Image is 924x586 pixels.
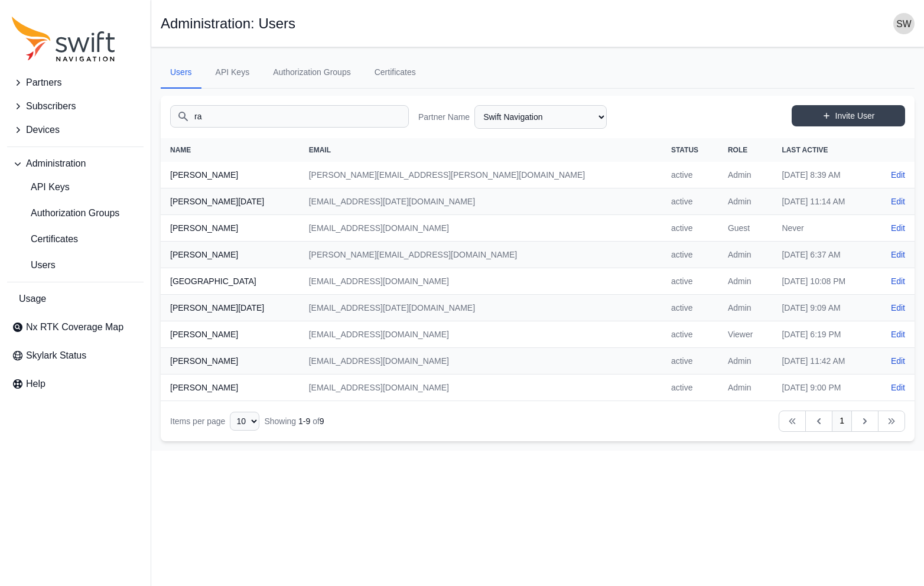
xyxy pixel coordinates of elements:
[772,242,874,268] td: [DATE] 6:37 AM
[891,222,905,234] a: Edit
[662,268,718,295] td: active
[7,152,144,175] button: Administration
[7,344,144,367] a: Skylark Status
[298,416,310,426] span: 1 - 9
[161,295,300,321] th: [PERSON_NAME][DATE]
[161,188,300,215] th: [PERSON_NAME][DATE]
[832,411,852,432] a: 1
[161,348,300,375] th: [PERSON_NAME]
[893,13,915,34] img: user photo
[891,382,905,393] a: Edit
[26,377,45,391] span: Help
[300,268,662,295] td: [EMAIL_ADDRESS][DOMAIN_NAME]
[718,215,773,242] td: Guest
[718,295,773,321] td: Admin
[792,105,905,126] a: Invite User
[772,295,874,321] td: [DATE] 9:09 AM
[300,321,662,348] td: [EMAIL_ADDRESS][DOMAIN_NAME]
[12,180,70,194] span: API Keys
[772,375,874,401] td: [DATE] 9:00 PM
[161,242,300,268] th: [PERSON_NAME]
[300,375,662,401] td: [EMAIL_ADDRESS][DOMAIN_NAME]
[26,99,76,113] span: Subscribers
[418,111,470,123] label: Partner Name
[7,227,144,251] a: Certificates
[891,275,905,287] a: Edit
[161,57,201,89] a: Users
[230,412,259,431] select: Display Limit
[300,348,662,375] td: [EMAIL_ADDRESS][DOMAIN_NAME]
[300,188,662,215] td: [EMAIL_ADDRESS][DATE][DOMAIN_NAME]
[206,57,259,89] a: API Keys
[300,215,662,242] td: [EMAIL_ADDRESS][DOMAIN_NAME]
[7,95,144,118] button: Subscribers
[662,138,718,162] th: Status
[170,105,409,128] input: Search
[718,162,773,188] td: Admin
[662,295,718,321] td: active
[891,249,905,261] a: Edit
[772,162,874,188] td: [DATE] 8:39 AM
[161,375,300,401] th: [PERSON_NAME]
[26,320,123,334] span: Nx RTK Coverage Map
[7,287,144,311] a: Usage
[718,321,773,348] td: Viewer
[300,162,662,188] td: [PERSON_NAME][EMAIL_ADDRESS][PERSON_NAME][DOMAIN_NAME]
[170,416,225,426] span: Items per page
[7,175,144,199] a: API Keys
[161,268,300,295] th: [GEOGRAPHIC_DATA]
[718,242,773,268] td: Admin
[365,57,425,89] a: Certificates
[891,328,905,340] a: Edit
[662,188,718,215] td: active
[7,315,144,339] a: Nx RTK Coverage Map
[161,321,300,348] th: [PERSON_NAME]
[662,348,718,375] td: active
[891,196,905,207] a: Edit
[26,76,61,90] span: Partners
[161,162,300,188] th: [PERSON_NAME]
[7,118,144,142] button: Devices
[7,71,144,95] button: Partners
[161,17,295,31] h1: Administration: Users
[7,253,144,277] a: Users
[300,242,662,268] td: [PERSON_NAME][EMAIL_ADDRESS][DOMAIN_NAME]
[718,348,773,375] td: Admin
[891,169,905,181] a: Edit
[263,57,360,89] a: Authorization Groups
[662,242,718,268] td: active
[320,416,324,426] span: 9
[662,162,718,188] td: active
[772,215,874,242] td: Never
[300,295,662,321] td: [EMAIL_ADDRESS][DATE][DOMAIN_NAME]
[718,268,773,295] td: Admin
[7,372,144,396] a: Help
[26,349,86,363] span: Skylark Status
[718,138,773,162] th: Role
[772,321,874,348] td: [DATE] 6:19 PM
[662,375,718,401] td: active
[662,215,718,242] td: active
[772,348,874,375] td: [DATE] 11:42 AM
[12,232,78,246] span: Certificates
[26,123,60,137] span: Devices
[772,138,874,162] th: Last Active
[718,188,773,215] td: Admin
[19,292,46,306] span: Usage
[891,355,905,367] a: Edit
[718,375,773,401] td: Admin
[12,206,119,220] span: Authorization Groups
[161,401,915,441] nav: Table navigation
[161,215,300,242] th: [PERSON_NAME]
[474,105,607,129] select: Partner Name
[264,415,324,427] div: Showing of
[662,321,718,348] td: active
[7,201,144,225] a: Authorization Groups
[772,188,874,215] td: [DATE] 11:14 AM
[891,302,905,314] a: Edit
[772,268,874,295] td: [DATE] 10:08 PM
[26,157,86,171] span: Administration
[300,138,662,162] th: Email
[161,138,300,162] th: Name
[12,258,56,272] span: Users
